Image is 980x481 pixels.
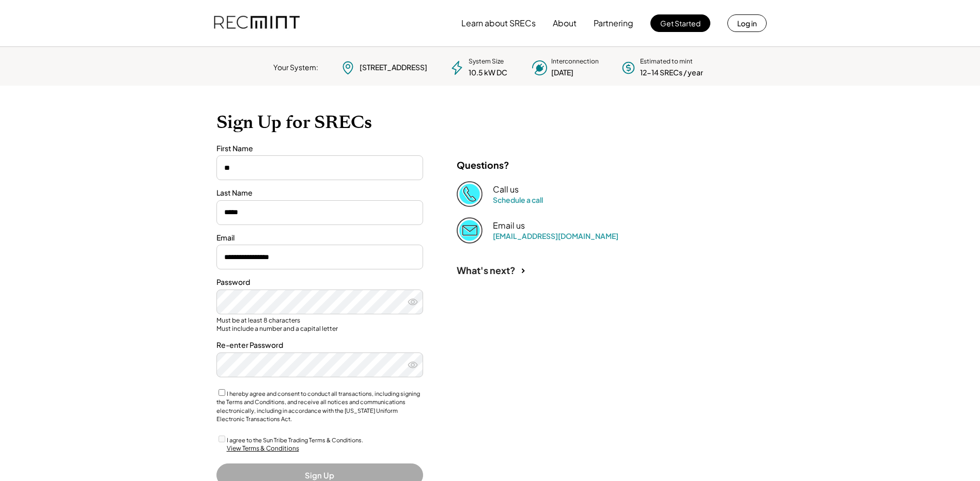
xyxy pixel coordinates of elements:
[469,57,504,66] div: System Size
[469,68,507,78] div: 10.5 kW DC
[216,143,423,154] div: First Name
[457,181,483,207] img: Phone%20copy%403x.png
[273,62,318,73] div: Your System:
[216,233,423,243] div: Email
[551,57,599,66] div: Interconnection
[216,316,423,332] div: Must be at least 8 characters Must include a number and a capital letter
[650,14,710,32] button: Get Started
[493,231,618,241] a: [EMAIL_ADDRESS][DOMAIN_NAME]
[461,13,536,34] button: Learn about SRECs
[493,220,525,231] div: Email us
[227,437,363,443] label: I agree to the Sun Tribe Trading Terms & Conditions.
[553,13,577,34] button: About
[493,184,519,195] div: Call us
[227,444,299,453] div: View Terms & Conditions
[216,277,423,287] div: Password
[640,68,703,78] div: 12-14 SRECs / year
[457,159,509,171] div: Questions?
[216,340,423,350] div: Re-enter Password
[216,390,420,423] label: I hereby agree and consent to conduct all transactions, including signing the Terms and Condition...
[594,13,633,34] button: Partnering
[457,264,516,276] div: What's next?
[457,217,483,243] img: Email%202%403x.png
[360,62,427,73] div: [STREET_ADDRESS]
[214,6,300,41] img: recmint-logotype%403x.png
[640,57,693,66] div: Estimated to mint
[493,195,543,204] a: Schedule a call
[551,68,573,78] div: [DATE]
[727,14,767,32] button: Log in
[216,188,423,198] div: Last Name
[216,111,764,133] h1: Sign Up for SRECs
